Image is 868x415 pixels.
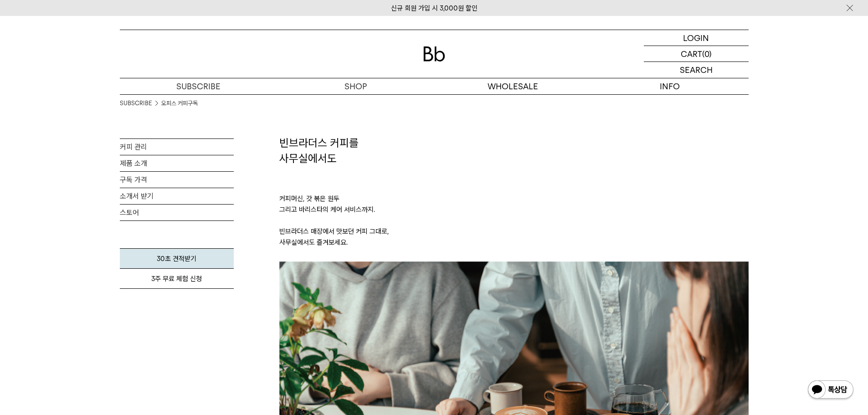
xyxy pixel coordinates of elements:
p: WHOLESALE [434,78,591,94]
a: 제품 소개 [120,155,234,171]
a: 커피 관리 [120,139,234,155]
a: 30초 견적받기 [120,248,234,269]
p: LOGIN [683,30,709,46]
a: 3주 무료 체험 신청 [120,269,234,289]
p: CART [681,46,702,61]
a: LOGIN [644,30,749,46]
a: CART (0) [644,46,749,62]
a: 신규 회원 가입 시 3,000원 할인 [391,4,478,12]
p: INFO [591,78,749,94]
img: 카카오톡 채널 1:1 채팅 버튼 [807,379,854,401]
a: 오피스 커피구독 [161,99,198,108]
a: 스토어 [120,205,234,220]
img: 로고 [423,46,445,61]
h2: 빈브라더스 커피를 사무실에서도 [279,135,749,166]
a: SUBSCRIBE [120,99,152,108]
a: 소개서 받기 [120,188,234,204]
a: SHOP [277,78,434,94]
p: (0) [702,46,712,61]
a: 구독 가격 [120,172,234,188]
p: SEARCH [680,62,713,78]
a: SUBSCRIBE [120,78,277,94]
p: 커피머신, 갓 볶은 원두 그리고 바리스타의 케어 서비스까지. 빈브라더스 매장에서 맛보던 커피 그대로, 사무실에서도 즐겨보세요. [279,166,749,261]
